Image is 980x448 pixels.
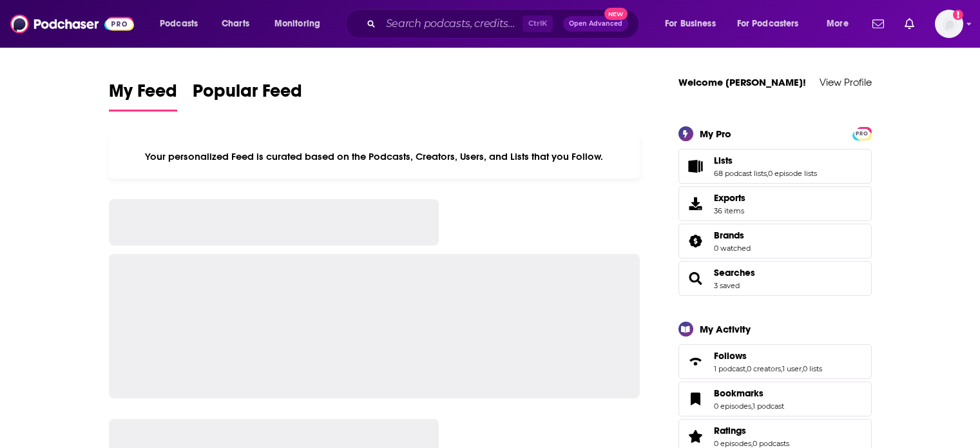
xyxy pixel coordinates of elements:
[935,10,963,38] span: Logged in as NickG
[737,15,799,33] span: For Podcasters
[953,10,963,20] svg: Add a profile image
[151,14,215,34] button: open menu
[714,192,745,204] span: Exports
[714,387,784,399] a: Bookmarks
[781,364,782,373] span: ,
[745,364,747,373] span: ,
[854,129,870,139] span: PRO
[700,128,731,140] div: My Pro
[714,364,745,373] a: 1 podcast
[714,155,733,166] span: Lists
[358,9,651,39] div: Search podcasts, credits, & more...
[818,14,865,34] button: open menu
[747,364,781,373] a: 0 creators
[714,229,744,241] span: Brands
[935,10,963,38] button: Show profile menu
[751,402,753,411] span: ,
[867,13,889,35] a: Show notifications dropdown
[222,15,249,33] span: Charts
[714,425,746,436] span: Ratings
[678,344,872,379] span: Follows
[827,15,849,33] span: More
[729,14,818,34] button: open menu
[714,206,745,215] span: 36 items
[935,10,963,38] img: User Profile
[656,14,732,34] button: open menu
[714,229,751,241] a: Brands
[700,323,751,335] div: My Activity
[213,14,257,34] a: Charts
[753,402,784,411] a: 1 podcast
[109,80,177,110] span: My Feed
[683,195,709,213] span: Exports
[683,390,709,408] a: Bookmarks
[678,149,872,184] span: Lists
[714,402,751,411] a: 0 episodes
[265,14,337,34] button: open menu
[714,281,740,290] a: 3 saved
[714,350,747,362] span: Follows
[714,387,764,399] span: Bookmarks
[678,76,806,88] a: Welcome [PERSON_NAME]!
[714,244,751,253] a: 0 watched
[854,128,870,137] a: PRO
[109,135,640,179] div: Your personalized Feed is curated based on the Podcasts, Creators, Users, and Lists that you Follow.
[109,80,177,112] a: My Feed
[678,382,872,416] span: Bookmarks
[563,16,628,32] button: Open AdvancedNew
[802,364,803,373] span: ,
[820,76,872,88] a: View Profile
[569,21,622,27] span: Open Advanced
[604,8,628,20] span: New
[899,13,919,35] a: Show notifications dropdown
[523,15,553,32] span: Ctrl K
[751,439,753,448] span: ,
[714,439,751,448] a: 0 episodes
[381,14,523,34] input: Search podcasts, credits, & more...
[753,439,789,448] a: 0 podcasts
[683,269,709,287] a: Searches
[767,169,768,178] span: ,
[193,80,302,112] a: Popular Feed
[768,169,817,178] a: 0 episode lists
[678,261,872,296] span: Searches
[274,15,320,33] span: Monitoring
[678,224,872,258] span: Brands
[193,80,302,110] span: Popular Feed
[10,12,134,36] img: Podchaser - Follow, Share and Rate Podcasts
[803,364,822,373] a: 0 lists
[683,232,709,250] a: Brands
[714,350,822,362] a: Follows
[665,15,716,33] span: For Business
[714,267,755,278] a: Searches
[683,353,709,371] a: Follows
[782,364,802,373] a: 1 user
[714,155,817,166] a: Lists
[160,15,198,33] span: Podcasts
[714,425,789,436] a: Ratings
[683,427,709,445] a: Ratings
[683,157,709,175] a: Lists
[714,169,767,178] a: 68 podcast lists
[678,186,872,221] a: Exports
